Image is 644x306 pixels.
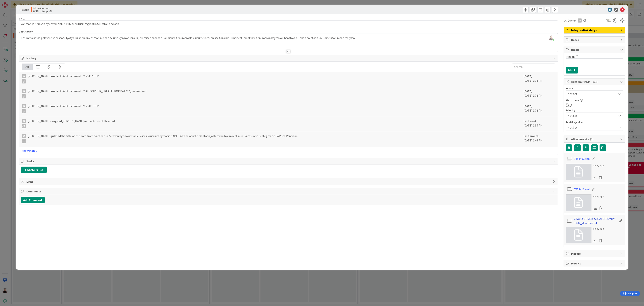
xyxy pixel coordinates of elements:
[28,74,99,83] span: [PERSON_NAME] this attachment '7658407.xml'
[512,64,555,70] input: Search...
[571,47,618,52] span: Block
[574,156,590,161] a: 7658407.xml
[571,251,618,256] span: Mirrors
[571,261,618,266] span: Metrics
[524,119,537,123] b: last week
[26,189,551,194] span: Comments
[590,137,593,141] span: ( 3 )
[524,74,555,85] div: [DATE] 1:02 PM
[524,104,555,115] div: [DATE] 1:02 PM
[524,104,532,108] b: [DATE]
[568,91,615,96] span: Not Set
[50,134,61,138] b: updated
[22,148,555,153] a: Show More...
[19,8,29,12] span: ID
[571,28,618,32] span: Integraatiokehitys
[524,89,532,93] b: [DATE]
[524,74,532,78] b: [DATE]
[21,167,47,173] button: Add Checklist
[524,134,538,138] b: last month
[591,80,598,84] span: ( 0/4 )
[26,159,551,163] span: Tasks
[22,134,26,138] div: AS
[568,125,615,130] span: Not Set
[568,113,615,118] span: Not Set
[28,134,298,143] span: [PERSON_NAME] the title of this card from 'Vantaan ja Keravan hyvinvointialue: Viitesuoritusinteg...
[524,134,555,145] div: [DATE] 1:46 PM
[28,89,147,98] span: [PERSON_NAME] this attachment 'ZSALESORDER_CREATEFROMDAT202_skeema.xml'
[571,80,618,84] span: Custom Fields
[26,56,551,60] span: History
[19,17,25,20] label: Title
[566,99,623,102] div: Tietoturva
[566,121,623,123] div: Tuntikirjaukset
[524,119,555,130] div: [DATE] 1:34 PM
[19,20,558,27] input: type card name here...
[21,197,45,203] button: Add Comment
[571,137,618,141] span: Attachments
[22,104,26,108] div: JK
[574,216,617,225] a: ZSALESORDER_CREATEFROMDAT202_skeema.xml
[50,74,60,78] b: created
[593,238,597,243] div: Download
[593,194,604,198] div: a day ago
[33,7,52,10] span: Taloustuotteet
[578,18,582,23] div: AS
[524,89,555,100] div: [DATE] 1:02 PM
[22,119,26,123] div: JK
[50,89,60,93] b: created
[568,18,576,23] span: Owner
[33,10,52,13] b: Määrittelyssä
[26,179,551,184] span: Links
[8,1,17,5] span: Support
[28,104,99,113] span: [PERSON_NAME] this attachment '7658411.xml'
[593,175,597,180] div: Download
[28,119,115,128] span: [PERSON_NAME] [PERSON_NAME] as a watcher of this card
[22,74,26,78] div: JK
[593,164,604,167] div: a day ago
[593,206,597,211] div: Download
[22,64,33,70] div: All
[21,36,556,40] p: Ensimmäisessä palaverissa ei saatu lyötyä lukkoon oikeastaan mitään. Suurin kysymys jäi auki, eli...
[593,227,604,231] div: a day ago
[22,8,29,12] b: 23382
[50,104,60,108] b: created
[566,87,623,90] div: Tuote
[566,67,578,73] button: Block
[50,119,62,123] b: assigned
[571,38,618,42] span: Dates
[549,35,554,40] img: GyOPHTWdLeFzhezoR5WqbUuXKKP5xpSS.jpg
[22,89,26,93] div: JK
[566,109,623,112] div: Priority
[566,55,575,58] label: Reason
[19,30,33,33] span: Description
[574,187,590,192] a: 7658411.xml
